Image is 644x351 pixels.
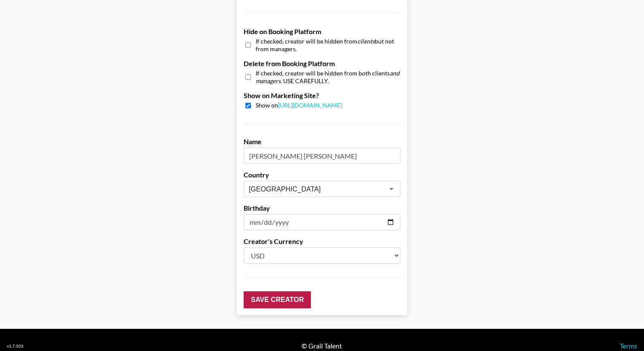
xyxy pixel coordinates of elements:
a: Terms [620,342,637,350]
label: Name [244,137,400,146]
em: clients [357,38,375,45]
div: © Grail Talent [302,342,342,350]
label: Hide on Booking Platform [244,27,400,36]
label: Show on Marketing Site? [244,91,400,100]
span: If checked, creator will be hidden from both clients . USE CAREFULLY. [256,70,400,84]
em: and managers [256,70,400,84]
label: Delete from Booking Platform [244,59,400,68]
label: Birthday [244,204,400,212]
label: Creator's Currency [244,237,400,246]
div: v 1.7.103 [7,343,23,349]
span: If checked, creator will be hidden from but not from managers. [256,38,400,52]
button: Open [385,183,397,195]
input: Save Creator [244,291,311,308]
span: Show on [256,102,342,110]
label: Country [244,171,400,179]
a: [URL][DOMAIN_NAME] [278,102,342,109]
